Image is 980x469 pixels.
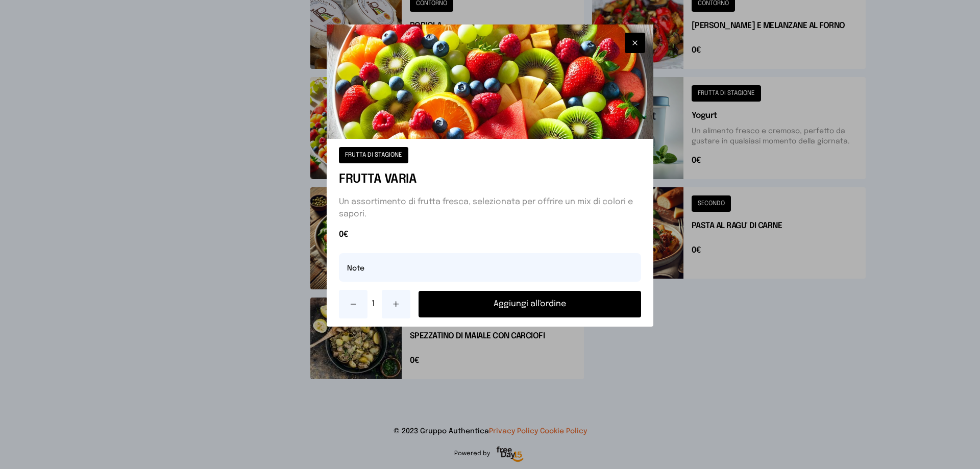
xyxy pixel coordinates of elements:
h1: FRUTTA VARIA [339,171,641,188]
p: Un assortimento di frutta fresca, selezionata per offrire un mix di colori e sapori. [339,196,641,220]
img: FRUTTA VARIA [327,24,653,139]
button: FRUTTA DI STAGIONE [339,147,408,163]
span: 0€ [339,229,641,241]
button: Aggiungi all'ordine [419,291,641,317]
span: 1 [372,298,378,310]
